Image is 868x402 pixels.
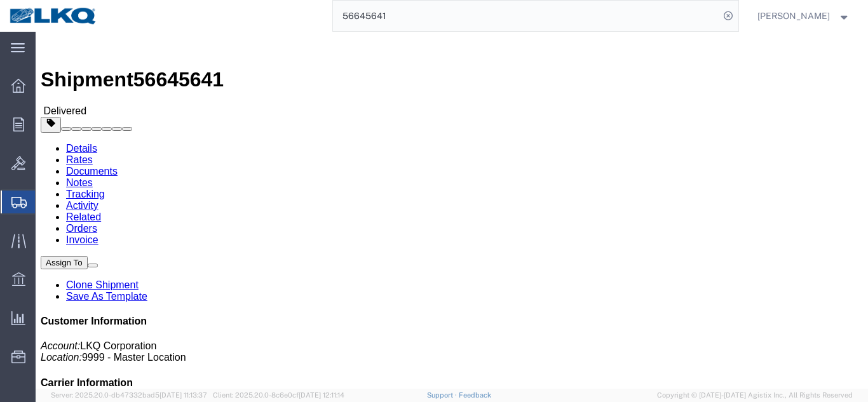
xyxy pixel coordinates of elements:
[757,8,851,23] button: [PERSON_NAME]
[757,9,830,23] span: Chaudhari Hakeem
[159,391,207,399] span: [DATE] 11:13:37
[657,390,853,401] span: Copyright © [DATE]-[DATE] Agistix Inc., All Rights Reserved
[9,6,98,25] img: logo
[299,391,344,399] span: [DATE] 12:11:14
[427,391,459,399] a: Support
[213,391,344,399] span: Client: 2025.20.0-8c6e0cf
[333,1,719,31] input: Search for shipment number, reference number
[51,391,207,399] span: Server: 2025.20.0-db47332bad5
[36,32,868,389] iframe: FS Legacy Container
[459,391,491,399] a: Feedback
